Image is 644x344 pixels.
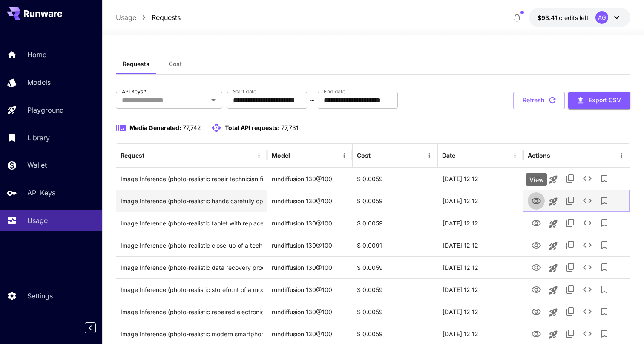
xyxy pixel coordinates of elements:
[579,170,596,187] button: See details
[562,214,579,231] button: Copy TaskUUID
[579,303,596,320] button: See details
[528,280,545,298] button: View
[528,170,545,187] button: View
[528,214,545,231] button: View
[596,303,613,320] button: Add to library
[579,325,596,342] button: See details
[121,190,263,212] div: Click to copy prompt
[596,237,613,254] button: Add to library
[123,60,149,68] span: Requests
[371,149,383,161] button: Sort
[438,234,523,256] div: 01 Oct, 2025 12:12
[121,168,263,190] div: Click to copy prompt
[545,326,562,343] button: Launch in playground
[438,301,523,323] div: 01 Oct, 2025 12:12
[27,105,64,115] p: Playground
[353,301,438,323] div: $ 0.0059
[513,92,565,109] button: Refresh
[324,88,345,95] label: End date
[353,234,438,256] div: $ 0.0091
[121,152,144,159] div: Request
[207,94,219,106] button: Open
[442,152,455,159] div: Date
[545,260,562,277] button: Launch in playground
[338,149,350,161] button: Menu
[27,215,48,225] p: Usage
[27,133,50,143] p: Library
[423,149,435,161] button: Menu
[267,301,353,323] div: rundiffusion:130@100
[528,192,545,209] button: View
[267,190,353,212] div: rundiffusion:130@100
[562,237,579,254] button: Copy TaskUUID
[267,278,353,301] div: rundiffusion:130@100
[353,212,438,234] div: $ 0.0059
[116,12,181,23] nav: breadcrumb
[562,192,579,209] button: Copy TaskUUID
[596,281,613,298] button: Add to library
[538,14,559,21] span: $93.41
[353,278,438,301] div: $ 0.0059
[121,257,263,278] div: Click to copy prompt
[27,49,46,60] p: Home
[121,212,263,234] div: Click to copy prompt
[545,215,562,232] button: Launch in playground
[353,190,438,212] div: $ 0.0059
[528,258,545,276] button: View
[122,88,147,95] label: API Keys
[121,279,263,301] div: Click to copy prompt
[579,214,596,231] button: See details
[27,160,47,170] p: Wallet
[562,259,579,276] button: Copy TaskUUID
[438,278,523,301] div: 01 Oct, 2025 12:12
[291,149,303,161] button: Sort
[267,168,353,190] div: rundiffusion:130@100
[267,212,353,234] div: rundiffusion:130@100
[615,149,627,161] button: Menu
[568,92,630,109] button: Export CSV
[438,212,523,234] div: 01 Oct, 2025 12:12
[353,256,438,278] div: $ 0.0059
[562,281,579,298] button: Copy TaskUUID
[545,193,562,210] button: Launch in playground
[121,301,263,323] div: Click to copy prompt
[121,234,263,256] div: Click to copy prompt
[528,152,550,159] div: Actions
[152,12,181,23] a: Requests
[528,325,545,342] button: View
[281,124,299,131] span: 77,731
[169,60,182,68] span: Cost
[225,124,280,131] span: Total API requests:
[253,149,265,161] button: Menu
[562,303,579,320] button: Copy TaskUUID
[545,304,562,321] button: Launch in playground
[579,192,596,209] button: See details
[27,291,53,301] p: Settings
[272,152,290,159] div: Model
[579,281,596,298] button: See details
[129,124,181,131] span: Media Generated:
[267,256,353,278] div: rundiffusion:130@100
[456,149,468,161] button: Sort
[310,95,315,105] p: ~
[353,168,438,190] div: $ 0.0059
[357,152,371,159] div: Cost
[595,11,608,24] div: AG
[596,170,613,187] button: Add to library
[545,282,562,299] button: Launch in playground
[183,124,201,131] span: 77,742
[145,149,157,161] button: Sort
[509,149,521,161] button: Menu
[528,303,545,320] button: View
[526,173,547,186] div: View
[545,237,562,254] button: Launch in playground
[596,214,613,231] button: Add to library
[91,320,102,335] div: Collapse sidebar
[596,192,613,209] button: Add to library
[116,12,136,23] a: Usage
[562,170,579,187] button: Copy TaskUUID
[529,8,630,27] button: $93.40602AG
[438,256,523,278] div: 01 Oct, 2025 12:12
